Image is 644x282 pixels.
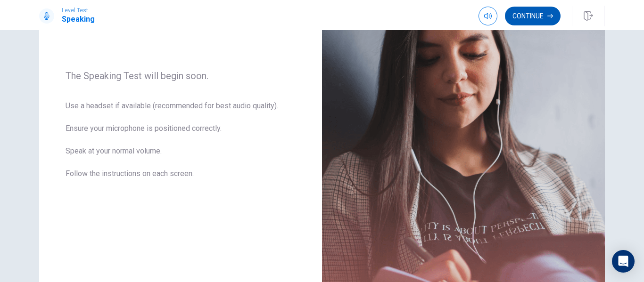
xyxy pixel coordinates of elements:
span: Level Test [62,7,95,14]
span: Use a headset if available (recommended for best audio quality). Ensure your microphone is positi... [66,100,296,191]
span: The Speaking Test will begin soon. [66,70,296,81]
button: Continue [505,7,561,25]
h1: Speaking [62,14,95,25]
div: Open Intercom Messenger [612,250,635,273]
